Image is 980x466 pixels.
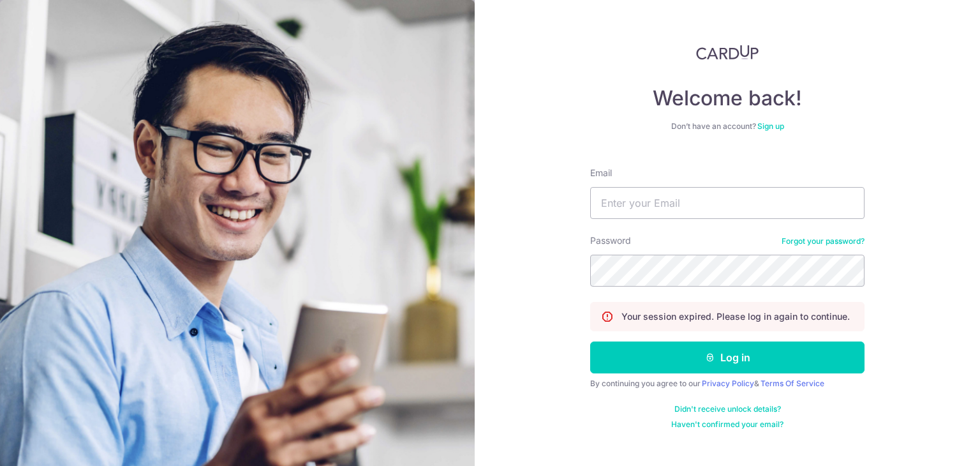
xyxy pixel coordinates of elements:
[590,342,865,373] button: Log in
[757,121,784,131] a: Sign up
[590,379,865,389] div: By continuing you agree to our &
[696,45,759,60] img: CardUp Logo
[621,310,850,323] p: Your session expired. Please log in again to continue.
[674,404,781,414] a: Didn't receive unlock details?
[590,86,865,111] h4: Welcome back!
[590,187,865,219] input: Enter your Email
[590,121,865,132] div: Don’t have an account?
[761,379,824,388] a: Terms Of Service
[590,167,612,179] label: Email
[590,234,631,247] label: Password
[782,236,865,246] a: Forgot your password?
[702,379,754,388] a: Privacy Policy
[671,419,783,430] a: Haven't confirmed your email?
